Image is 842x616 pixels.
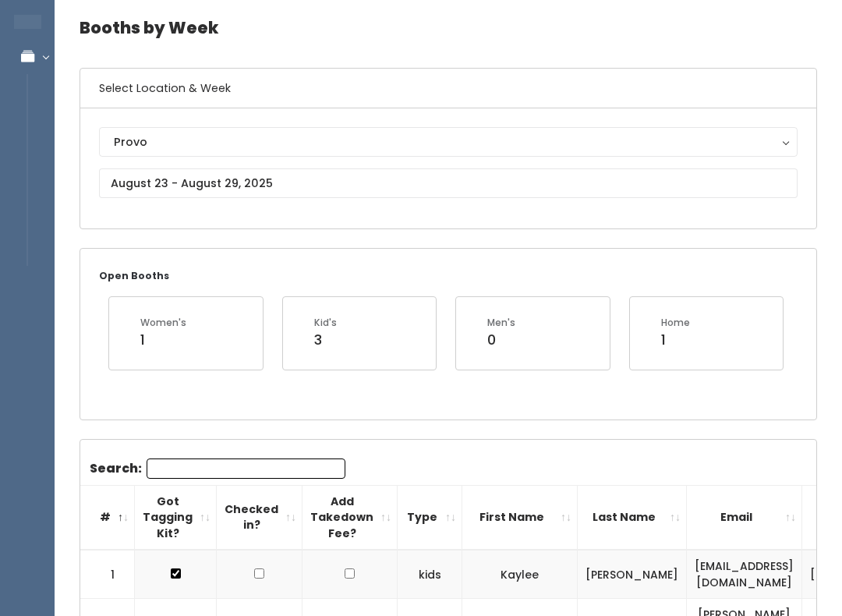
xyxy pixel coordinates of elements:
[135,485,217,550] th: Got Tagging Kit?: activate to sort column ascending
[114,133,783,150] div: Provo
[661,316,690,330] div: Home
[147,458,345,479] input: Search:
[140,316,186,330] div: Women's
[687,550,802,599] td: [EMAIL_ADDRESS][DOMAIN_NAME]
[578,550,687,599] td: [PERSON_NAME]
[80,69,816,108] h6: Select Location & Week
[687,485,802,550] th: Email: activate to sort column ascending
[398,485,462,550] th: Type: activate to sort column ascending
[140,330,186,350] div: 1
[99,168,798,198] input: August 23 - August 29, 2025
[462,550,578,599] td: Kaylee
[487,330,515,350] div: 0
[578,485,687,550] th: Last Name: activate to sort column ascending
[487,316,515,330] div: Men's
[661,330,690,350] div: 1
[99,127,798,157] button: Provo
[302,485,398,550] th: Add Takedown Fee?: activate to sort column ascending
[80,485,135,550] th: #: activate to sort column descending
[217,485,302,550] th: Checked in?: activate to sort column ascending
[99,269,169,282] small: Open Booths
[314,330,337,350] div: 3
[462,485,578,550] th: First Name: activate to sort column ascending
[80,550,135,599] td: 1
[80,6,817,49] h4: Booths by Week
[314,316,337,330] div: Kid's
[398,550,462,599] td: kids
[90,458,345,479] label: Search:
